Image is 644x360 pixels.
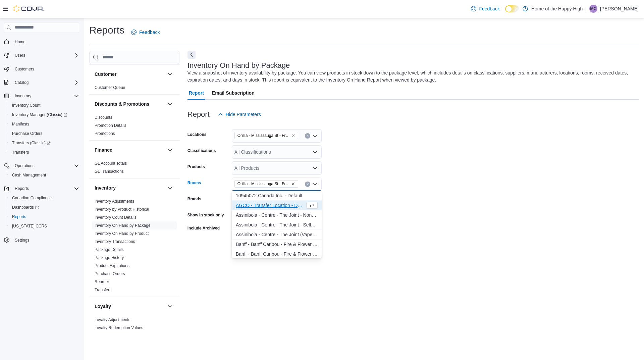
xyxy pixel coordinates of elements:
[1,235,82,245] button: Settings
[1,91,82,101] button: Inventory
[187,132,207,137] label: Locations
[12,195,52,201] span: Canadian Compliance
[95,215,137,220] a: Inventory Count Details
[95,185,165,191] button: Inventory
[232,220,322,230] button: Assiniboia - Centre - The Joint - Sellable
[1,37,82,47] button: Home
[9,139,79,147] span: Transfers (Classic)
[237,181,290,187] span: Orillia - Mississauga St - Friendly Stranger - Sellable
[95,231,149,236] a: Inventory On Hand by Product
[15,163,35,168] span: Operations
[232,201,322,210] button: AGCO - Transfer Location - Default
[89,113,179,140] div: Discounts & Promotions
[236,212,318,218] span: Assiniboia - Centre - The Joint - Non-Sellable
[95,147,165,153] button: Finance
[12,51,28,59] button: Users
[9,111,70,119] a: Inventory Manager (Classic)
[95,247,124,252] a: Package Details
[187,110,210,118] h3: Report
[9,120,32,128] a: Manifests
[12,79,31,87] button: Catalog
[234,180,298,188] span: Orillia - Mississauga St - Friendly Stranger - Sellable
[12,79,79,87] span: Catalog
[95,169,124,174] a: GL Transactions
[95,185,116,191] h3: Inventory
[12,131,43,136] span: Purchase Orders
[479,5,499,12] span: Feedback
[12,162,37,170] button: Operations
[95,288,111,292] a: Transfers
[232,230,322,240] button: Assiniboia - Centre - The Joint (Vapes) - Default
[95,199,134,204] a: Inventory Adjustments
[7,203,82,212] a: Dashboards
[95,287,111,293] span: Transfers
[89,84,179,94] div: Customer
[12,205,39,210] span: Dashboards
[9,148,32,156] a: Transfers
[12,65,37,73] a: Customers
[226,111,261,118] span: Hide Parameters
[9,101,43,109] a: Inventory Count
[166,184,174,192] button: Inventory
[305,182,310,187] button: Clear input
[585,5,587,13] p: |
[95,131,115,136] a: Promotions
[95,303,111,310] h3: Loyalty
[15,186,29,191] span: Reports
[9,148,79,156] span: Transfers
[12,92,79,100] span: Inventory
[15,39,25,45] span: Home
[187,212,224,218] label: Show in stock only
[312,149,318,155] button: Open list of options
[9,194,54,202] a: Canadian Compliance
[9,111,79,119] span: Inventory Manager (Classic)
[95,279,109,284] a: Reorder
[531,5,583,13] p: Home of the Happy High
[312,165,318,171] button: Open list of options
[12,185,79,193] span: Reports
[166,100,174,108] button: Discounts & Promotions
[95,71,116,78] h3: Customer
[95,271,125,276] a: Purchase Orders
[187,61,290,69] h3: Inventory On Hand by Package
[12,214,26,219] span: Reports
[95,231,149,236] span: Inventory On Hand by Product
[95,131,115,136] span: Promotions
[234,132,298,139] span: Orillia - Mississauga St - Friendly Stranger
[1,51,82,60] button: Users
[187,69,635,84] div: View a snapshot of inventory availability by package. You can view products in stock down to the ...
[9,222,50,230] a: [US_STATE] CCRS
[9,130,79,138] span: Purchase Orders
[95,223,151,228] span: Inventory On Hand by Package
[95,85,125,90] span: Customer Queue
[95,263,129,268] a: Product Expirations
[1,184,82,193] button: Reports
[95,85,125,90] a: Customer Queue
[236,241,318,248] span: Banff - Banff Caribou - Fire & Flower - Non-Sellable
[95,123,126,128] span: Promotion Details
[12,140,51,146] span: Transfers (Classic)
[95,325,143,330] a: Loyalty Redemption Values
[312,182,318,187] button: Close list of options
[128,25,162,39] a: Feedback
[9,203,79,211] span: Dashboards
[15,66,34,72] span: Customers
[95,279,109,285] span: Reorder
[7,101,82,110] button: Inventory Count
[9,213,29,221] a: Reports
[7,129,82,138] button: Purchase Orders
[305,133,310,139] button: Clear input
[95,239,135,244] span: Inventory Transactions
[95,255,124,260] a: Package History
[95,215,137,220] span: Inventory Count Details
[7,221,82,231] button: [US_STATE] CCRS
[505,5,519,12] input: Dark Mode
[1,78,82,87] button: Catalog
[236,231,318,238] span: Assiniboia - Centre - The Joint (Vapes) - Default
[9,139,53,147] a: Transfers (Classic)
[505,12,505,13] span: Dark Mode
[139,29,160,36] span: Feedback
[9,222,79,230] span: Washington CCRS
